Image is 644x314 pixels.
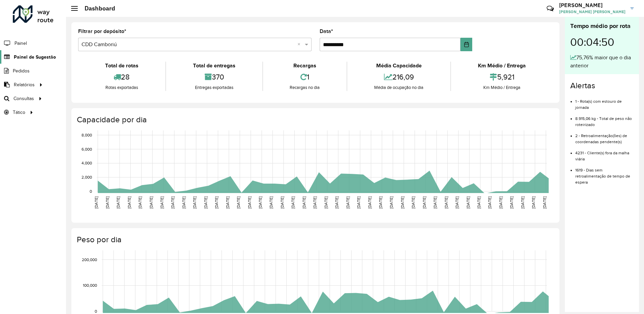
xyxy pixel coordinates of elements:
text: 200,000 [82,257,97,262]
div: Recargas [265,62,345,70]
text: [DATE] [531,196,536,209]
text: [DATE] [433,196,437,209]
text: [DATE] [160,196,164,209]
span: Painel [14,40,27,47]
text: 0 [90,189,92,193]
text: [DATE] [269,196,273,209]
text: [DATE] [542,196,547,209]
text: [DATE] [203,196,208,209]
text: [DATE] [138,196,142,209]
span: Consultas [13,95,34,102]
text: 6,000 [82,147,92,151]
text: 8,000 [82,133,92,137]
text: [DATE] [247,196,252,209]
text: [DATE] [400,196,405,209]
text: [DATE] [411,196,415,209]
text: [DATE] [170,196,175,209]
div: Média de ocupação no dia [349,84,449,91]
label: Filtrar por depósito [78,27,126,35]
div: 1 [265,70,345,84]
text: [DATE] [258,196,262,209]
text: [DATE] [192,196,197,209]
li: 4231 - Cliente(s) fora da malha viária [575,145,634,162]
div: Total de rotas [80,62,164,70]
text: 0 [95,309,97,313]
div: Média Capacidade [349,62,449,70]
text: [DATE] [389,196,393,209]
h4: Capacidade por dia [77,115,553,125]
div: 75,76% maior que o dia anterior [570,54,634,70]
text: [DATE] [477,196,481,209]
div: Km Médio / Entrega [453,84,551,91]
text: [DATE] [313,196,317,209]
h2: Dashboard [78,5,115,12]
text: [DATE] [302,196,306,209]
div: Entregas exportadas [168,84,261,91]
div: Km Médio / Entrega [453,62,551,70]
h4: Alertas [570,81,634,91]
text: [DATE] [116,196,120,209]
text: [DATE] [324,196,328,209]
text: [DATE] [182,196,186,209]
div: 216,09 [349,70,449,84]
text: [DATE] [127,196,131,209]
text: [DATE] [422,196,426,209]
li: 8.915,06 kg - Total de peso não roteirizado [575,111,634,128]
li: 2 - Retroalimentação(ões) de coordenadas pendente(s) [575,128,634,145]
text: [DATE] [346,196,350,209]
text: [DATE] [149,196,153,209]
span: Relatórios [14,81,35,88]
div: 370 [168,70,261,84]
li: 1619 - Dias sem retroalimentação de tempo de espera [575,162,634,185]
label: Data [320,27,333,35]
span: Pedidos [13,67,30,74]
text: [DATE] [94,196,98,209]
text: [DATE] [356,196,361,209]
h4: Peso por dia [77,235,553,245]
text: [DATE] [236,196,240,209]
span: [PERSON_NAME] [PERSON_NAME] [559,9,625,15]
text: [DATE] [225,196,230,209]
text: [DATE] [214,196,219,209]
text: [DATE] [378,196,383,209]
div: 5,921 [453,70,551,84]
text: [DATE] [105,196,109,209]
text: 100,000 [83,283,97,287]
a: Contato Rápido [543,1,557,16]
text: [DATE] [487,196,492,209]
span: Clear all [297,40,303,49]
span: Painel de Sugestão [14,54,56,61]
text: [DATE] [280,196,284,209]
div: Tempo médio por rota [570,22,634,31]
text: 4,000 [82,161,92,165]
text: [DATE] [455,196,459,209]
text: [DATE] [509,196,514,209]
h3: [PERSON_NAME] [559,2,625,8]
div: 00:04:50 [570,31,634,54]
li: 1 - Rota(s) com estouro de jornada [575,93,634,111]
text: [DATE] [334,196,339,209]
text: 2,000 [82,175,92,179]
div: Recargas no dia [265,84,345,91]
div: 28 [80,70,164,84]
div: Rotas exportadas [80,84,164,91]
text: [DATE] [498,196,503,209]
text: [DATE] [444,196,448,209]
text: [DATE] [520,196,525,209]
span: Tático [13,109,25,116]
div: Total de entregas [168,62,261,70]
text: [DATE] [466,196,470,209]
text: [DATE] [291,196,295,209]
text: [DATE] [367,196,372,209]
button: Choose Date [460,38,472,51]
